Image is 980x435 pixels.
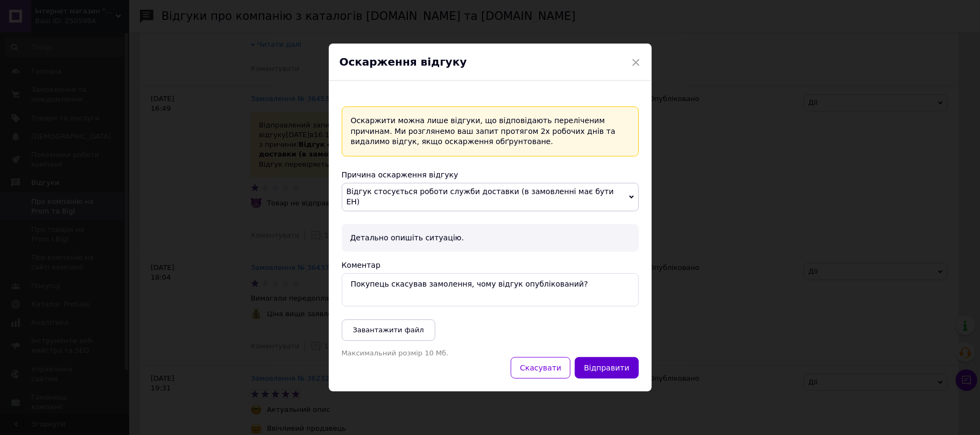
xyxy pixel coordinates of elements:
button: Відправити [575,357,638,379]
span: × [631,53,641,72]
span: Завантажити файл [353,326,424,334]
div: Оскарження відгуку [329,44,652,81]
span: Відгук стосується роботи служби доставки (в замовленні має бути ЕН) [347,187,614,206]
textarea: Покупець скасував замолення, чому відгук опублікований? [342,273,639,306]
button: Скасувати [511,357,570,379]
p: Максимальний розмір 10 Мб. [342,349,503,357]
div: Оскаржити можна лише відгуки, що відповідають переліченим причинам. Ми розглянемо ваш запит протя... [342,106,639,156]
button: Завантажити файл [342,319,435,341]
div: Детально опишіть ситуацію. [342,224,639,252]
span: Причина оскарження відгуку [342,170,459,179]
label: Коментар [342,261,380,269]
